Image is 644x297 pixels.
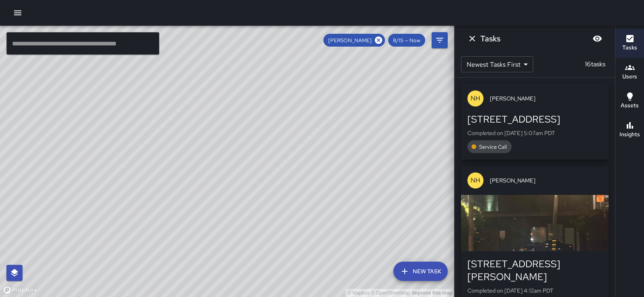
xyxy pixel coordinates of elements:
button: Users [615,58,644,87]
button: Blur [589,31,605,47]
h6: Tasks [480,32,500,45]
p: 16 tasks [582,59,609,69]
span: [PERSON_NAME] [323,37,377,44]
button: NH[PERSON_NAME][STREET_ADDRESS]Completed on [DATE] 5:07am PDTService Call [461,84,609,160]
button: Tasks [615,29,644,58]
h6: Users [622,72,637,81]
div: [STREET_ADDRESS][PERSON_NAME] [467,258,602,283]
p: Completed on [DATE] 5:07am PDT [467,129,602,137]
div: [STREET_ADDRESS] [467,113,602,126]
button: Insights [615,116,644,145]
button: Assets [615,87,644,116]
div: Newest Tasks First [461,56,533,72]
span: Service Call [474,143,512,150]
p: Completed on [DATE] 4:12am PDT [467,287,602,295]
button: Dismiss [464,31,480,47]
p: NH [471,94,480,103]
button: Filters [432,32,448,48]
button: New Task [393,262,448,281]
span: 8/15 — Now [388,37,425,44]
h6: Insights [619,130,640,139]
p: NH [471,176,480,185]
div: [PERSON_NAME] [323,34,385,47]
h6: Tasks [622,43,637,52]
span: [PERSON_NAME] [490,94,602,102]
h6: Assets [621,101,639,110]
span: [PERSON_NAME] [490,176,602,184]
